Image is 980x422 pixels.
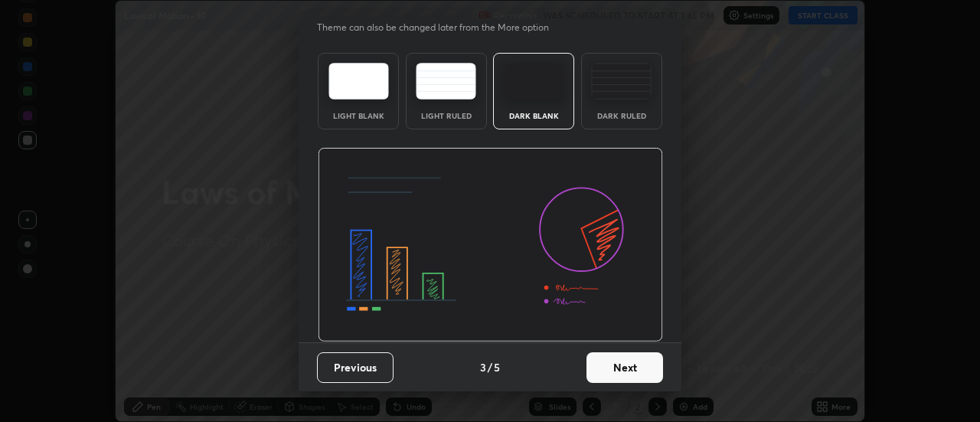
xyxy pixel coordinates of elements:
button: Previous [317,352,394,383]
h4: 5 [494,359,500,375]
div: Light Ruled [416,112,477,119]
img: darkThemeBanner.d06ce4a2.svg [318,148,663,342]
div: Dark Ruled [591,112,652,119]
div: Dark Blank [503,112,564,119]
h4: / [488,359,492,375]
img: lightRuledTheme.5fabf969.svg [416,63,476,100]
p: Theme can also be changed later from the More option [317,21,565,34]
img: darkTheme.f0cc69e5.svg [504,63,564,100]
button: Next [586,352,663,383]
img: darkRuledTheme.de295e13.svg [591,63,652,100]
img: lightTheme.e5ed3b09.svg [328,63,389,100]
div: Light Blank [328,112,389,119]
h4: 3 [480,359,486,375]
